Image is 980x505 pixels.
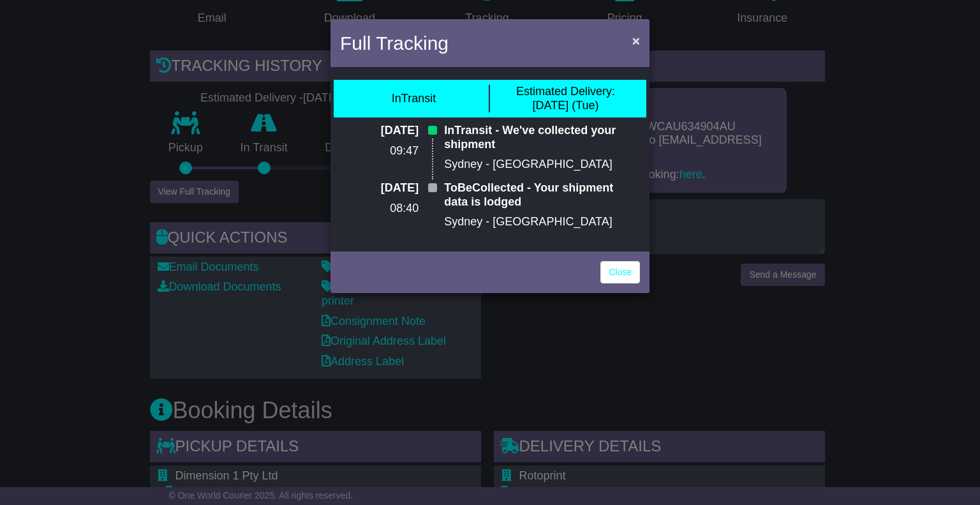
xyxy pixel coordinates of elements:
[340,29,449,57] h4: Full Tracking
[626,27,646,54] button: Close
[340,181,419,195] p: [DATE]
[444,158,640,172] p: Sydney - [GEOGRAPHIC_DATA]
[444,215,640,229] p: Sydney - [GEOGRAPHIC_DATA]
[392,92,436,106] div: InTransit
[444,124,640,151] p: InTransit - We've collected your shipment
[340,202,419,216] p: 08:40
[516,85,615,112] div: [DATE] (Tue)
[444,181,640,209] p: ToBeCollected - Your shipment data is lodged
[340,124,419,138] p: [DATE]
[340,144,419,158] p: 09:47
[600,261,640,283] a: Close
[516,85,615,98] span: Estimated Delivery:
[632,33,640,48] span: ×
